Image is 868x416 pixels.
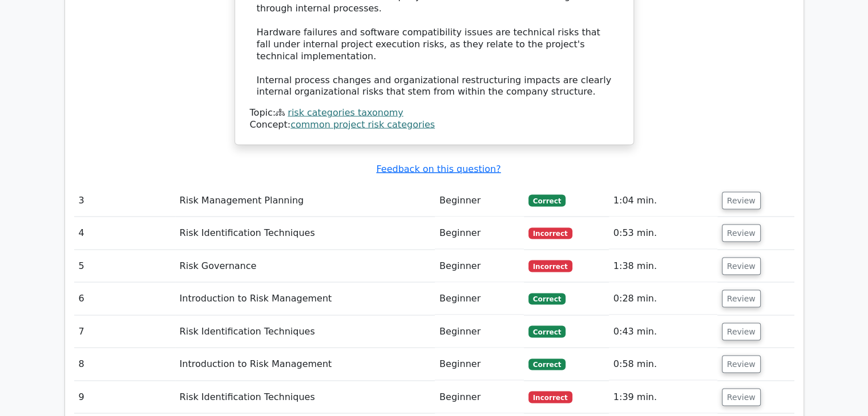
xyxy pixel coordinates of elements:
span: Correct [528,194,566,206]
td: 0:58 min. [609,348,717,380]
td: Risk Management Planning [175,184,435,217]
span: Incorrect [528,391,572,402]
a: Feedback on this question? [376,163,500,174]
td: 3 [74,184,175,217]
td: 9 [74,381,175,413]
button: Review [722,323,761,340]
td: Risk Identification Techniques [175,315,435,348]
button: Review [722,355,761,373]
td: Risk Identification Techniques [175,381,435,413]
td: 4 [74,217,175,249]
span: Incorrect [528,260,572,271]
td: Beginner [435,282,524,315]
td: 8 [74,348,175,380]
td: Introduction to Risk Management [175,348,435,380]
td: 0:53 min. [609,217,717,249]
a: risk categories taxonomy [288,107,403,117]
td: Beginner [435,184,524,217]
span: Correct [528,358,566,370]
td: Beginner [435,217,524,249]
div: Concept: [250,119,619,130]
td: Introduction to Risk Management [175,282,435,315]
span: Correct [528,325,566,337]
td: 1:39 min. [609,381,717,413]
td: 6 [74,282,175,315]
button: Review [722,224,761,242]
td: 1:38 min. [609,250,717,282]
button: Review [722,289,761,307]
td: Beginner [435,315,524,348]
td: 0:43 min. [609,315,717,348]
td: 5 [74,250,175,282]
button: Review [722,191,761,209]
td: Beginner [435,381,524,413]
td: Beginner [435,250,524,282]
a: common project risk categories [290,119,435,129]
td: Risk Identification Techniques [175,217,435,249]
td: 0:28 min. [609,282,717,315]
span: Correct [528,293,566,304]
td: Beginner [435,348,524,380]
span: Incorrect [528,227,572,239]
button: Review [722,257,761,275]
div: Topic: [250,107,619,119]
button: Review [722,388,761,406]
td: Risk Governance [175,250,435,282]
td: 1:04 min. [609,184,717,217]
td: 7 [74,315,175,348]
